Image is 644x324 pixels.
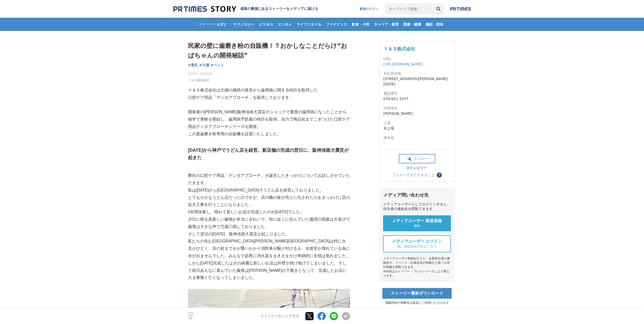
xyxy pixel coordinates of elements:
[350,22,371,27] span: 飲食・小売
[383,126,451,131] dd: 未上場
[188,108,350,130] p: 開発者の[PERSON_NAME]阪神淡路大震災のショックで重度の歯周病になったことから独学で実験を開始し、歯周病予防薬の特許を取得。自力で商品化までこぎつけた口腔ケア用品デンタアプローチシリー...
[383,135,451,140] dt: 資本金
[450,7,471,11] img: prtimes
[438,173,441,177] span: ？
[392,218,442,224] span: メディアユーザー 新規登録
[392,173,435,177] div: フォローするとできること
[399,154,435,163] button: フォロー
[397,244,437,249] span: 既に登録済みの方はこちら
[383,96,451,102] dd: 078-631-3377
[188,94,350,101] p: 口腔ケア用品「デンタアプローチ」を販売しております。
[257,22,275,27] span: ビジネス
[383,56,451,62] dt: URL
[379,301,455,305] p: 掲載内容や画像等は報道にご利用いただけます
[188,41,350,61] h1: 民家の壁に歯磨き粉の自販機！？おかしなことだらけ”おばちゃんの開発秘話”
[188,187,350,194] p: 私は[DATE]から[GEOGRAPHIC_DATA]でうどん店を経営しておりました。
[383,62,423,66] a: [URL][DOMAIN_NAME]
[231,18,257,31] a: テクノロジー
[257,18,275,31] a: ビジネス
[188,208,350,216] p: 1年間休業し、晴れて新しいお店が完成したのが[DATE]でした。
[188,317,193,320] p: 12
[188,63,198,67] span: #震災
[383,120,451,126] dt: 上場
[383,140,451,146] dd: -
[382,288,452,299] a: ストーリー素材ダウンロード
[199,63,209,68] a: #介護
[399,166,435,170] div: 0フォロワー
[401,18,423,31] a: 医療・健康
[433,3,444,14] button: 検索
[383,76,451,87] dd: [STREET_ADDRESS][PERSON_NAME][DATE]
[188,172,350,187] p: 弊社の口腔ケア用品「デンタアプローチ」が誕生したきっかけについてお話しさせていただきます。
[188,87,350,94] p: Ｙ＆Ｓ株式会社は主婦の偶然の発見から歯周病に関する特許を取得した
[188,216,350,231] p: 夕日に映る真新しい建物が本当にきれいで、特に近くに住んでいた義理の両親は大喜びで義母は大きな声で万歳三唱しておりました。
[173,6,318,12] a: 成果の裏側にあるストーリーをメディアに届ける 成果の裏側にあるストーリーをメディアに届ける
[240,7,318,11] h2: 成果の裏側にあるストーリーをメディアに届ける
[383,256,451,278] div: メディアユーザー登録を行うと、企業担当者の連絡先や、イベント・記者会見の情報など様々な特記情報を閲覧できます。 ※内容はストーリー・プレスリリースにより異なります。
[324,22,349,27] span: ファイナンス
[231,22,257,27] span: テクノロジー
[383,91,451,96] dt: 電話番号
[188,148,349,160] strong: [DATE]から神戸でうどん店を経営。新店舗の完成の翌日に、阪神淡路大震災が起きた
[414,224,420,228] span: 無料
[424,22,445,27] span: 施設・団体
[295,18,323,31] a: ライフスタイル
[324,18,349,31] a: ファイナンス
[188,194,350,209] p: とても小さなうどん店だったのですが、店の隣の家が売りに出されたのをきっかけに店の拡大工事を行うことになりました．
[383,202,451,211] div: メディアユーザーとしてログインすると、担当者の連絡先を閲覧できます。
[383,111,451,116] dd: [PERSON_NAME]
[392,239,442,244] span: メディアユーザー ログイン
[372,22,401,27] span: キャリア・教育
[383,235,451,252] a: メディアユーザー ログイン 既に登録済みの方はこちら
[211,63,224,67] span: #ペット
[424,18,445,31] a: 施設・団体
[372,18,401,31] a: キャリア・教育
[188,130,350,138] p: この度歯磨き粉専用の自販機を設置いたしました。
[350,18,371,31] a: 飲食・小売
[401,22,423,27] span: 医療・健康
[276,18,294,31] a: エンタメ
[188,78,209,83] a: Ｙ＆Ｓ株式会社
[211,63,224,68] a: #ペット
[383,192,451,198] div: メディア問い合わせ先
[383,106,451,111] dt: 代表者名
[199,63,209,67] span: #介護
[188,63,198,68] a: #震災
[276,22,294,27] span: エンタメ
[385,3,433,14] input: キーワードで検索
[260,314,299,318] p: ストーリーをシェアする
[295,22,323,27] span: ライフスタイル
[188,71,213,76] span: [DATE] 10時30分
[355,3,383,14] a: 配信ログイン
[173,6,236,12] img: 成果の裏側にあるストーリーをメディアに届ける
[437,173,442,178] button: ？
[188,238,350,281] p: 私たちの住む[GEOGRAPHIC_DATA][PERSON_NAME][GEOGRAPHIC_DATA]は特に火災がひどく、目の前まで火が襲いかかり消防車が駆け付けるも、水道管が壊れている為に...
[383,71,451,76] dt: 本社所在地
[383,215,451,231] a: メディアユーザー 新規登録 無料
[383,46,415,51] a: Ｙ＆Ｓ株式会社
[188,231,350,238] p: そして翌日の[DATE]、阪神淡路大震災が起こりました。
